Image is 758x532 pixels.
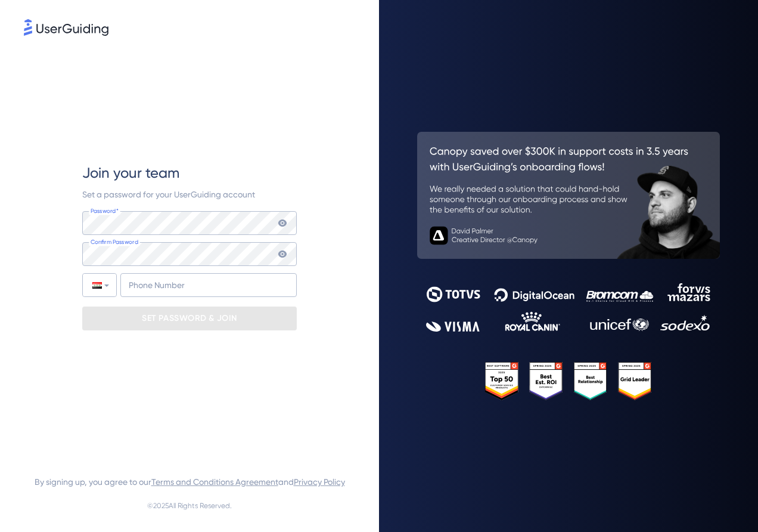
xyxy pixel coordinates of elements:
input: Phone Number [120,273,297,297]
span: Set a password for your UserGuiding account [82,190,255,199]
img: 25303e33045975176eb484905ab012ff.svg [485,362,651,400]
span: By signing up, you agree to our and [35,475,345,489]
img: 8faab4ba6bc7696a72372aa768b0286c.svg [24,19,108,36]
span: Join your team [82,163,179,183]
p: SET PASSWORD & JOIN [142,309,237,328]
img: 9302ce2ac39453076f5bc0f2f2ca889b.svg [426,283,711,332]
a: Terms and Conditions Agreement [151,477,278,487]
a: Privacy Policy [294,477,345,487]
span: © 2025 All Rights Reserved. [147,499,232,513]
div: Iraq: + 964 [83,274,116,296]
img: 26c0aa7c25a843aed4baddd2b5e0fa68.svg [417,132,720,258]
